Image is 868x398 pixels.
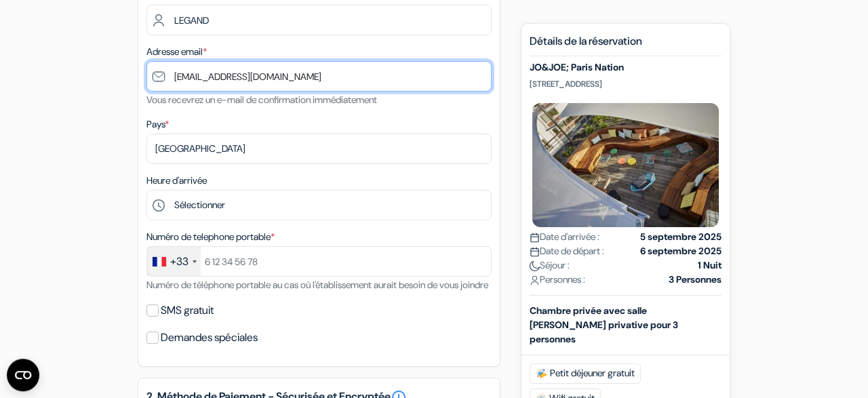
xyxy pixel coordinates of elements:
[536,368,547,379] img: free_breakfast.svg
[530,62,722,73] h5: JO&JOE; Paris Nation
[530,275,540,285] img: user_icon.svg
[530,233,540,243] img: calendar.svg
[530,230,599,244] span: Date d'arrivée :
[530,304,678,345] b: Chambre privée avec salle [PERSON_NAME] privative pour 3 personnes
[530,258,570,273] span: Séjour :
[146,61,492,92] input: Entrer adresse e-mail
[530,261,540,271] img: moon.svg
[7,359,39,391] button: Ouvrir le widget CMP
[161,328,258,347] label: Demandes spéciales
[530,244,604,258] span: Date de départ :
[530,273,585,287] span: Personnes :
[669,273,722,287] strong: 3 Personnes
[640,230,722,244] strong: 5 septembre 2025
[640,244,722,258] strong: 6 septembre 2025
[146,94,377,106] small: Vous recevrez un e-mail de confirmation immédiatement
[146,246,492,277] input: 6 12 34 56 78
[530,79,722,89] p: [STREET_ADDRESS]
[146,45,207,59] label: Adresse email
[146,279,488,291] small: Numéro de téléphone portable au cas où l'établissement aurait besoin de vous joindre
[146,117,169,132] label: Pays
[530,247,540,257] img: calendar.svg
[161,301,214,320] label: SMS gratuit
[146,5,492,35] input: Entrer le nom de famille
[146,230,275,244] label: Numéro de telephone portable
[530,35,722,56] h5: Détails de la réservation
[530,363,641,384] span: Petit déjeuner gratuit
[170,254,189,270] div: +33
[146,174,207,188] label: Heure d'arrivée
[147,247,201,276] div: France: +33
[698,258,722,273] strong: 1 Nuit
